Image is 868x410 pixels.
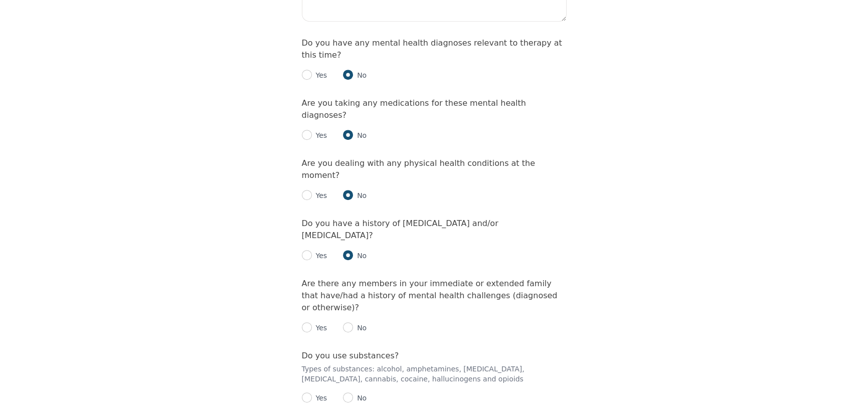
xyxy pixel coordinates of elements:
label: Do you use substances? [302,351,399,360]
p: No [353,393,367,403]
p: Types of substances: alcohol, amphetamines, [MEDICAL_DATA], [MEDICAL_DATA], cannabis, cocaine, ha... [302,364,567,384]
p: Yes [312,190,327,200]
p: Yes [312,323,327,333]
p: Yes [312,393,327,403]
label: Are you taking any medications for these mental health diagnoses? [302,98,526,120]
p: Yes [312,70,327,80]
label: Are you dealing with any physical health conditions at the moment? [302,158,535,180]
p: Yes [312,251,327,261]
label: Do you have a history of [MEDICAL_DATA] and/or [MEDICAL_DATA]? [302,219,498,240]
p: No [353,323,367,333]
label: Do you have any mental health diagnoses relevant to therapy at this time? [302,38,562,60]
p: No [353,251,367,261]
p: No [353,190,367,200]
p: Yes [312,130,327,140]
label: Are there any members in your immediate or extended family that have/had a history of mental heal... [302,279,558,312]
p: No [353,130,367,140]
p: No [353,70,367,80]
